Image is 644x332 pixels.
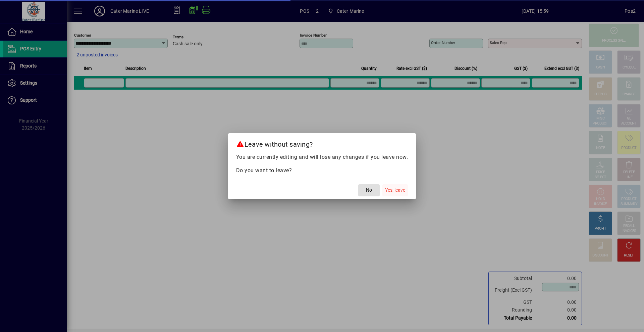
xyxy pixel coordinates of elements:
p: Do you want to leave? [236,167,408,175]
span: No [366,187,372,194]
h2: Leave without saving? [228,133,416,153]
button: No [358,184,380,196]
span: Yes, leave [385,187,405,194]
button: Yes, leave [382,184,408,196]
p: You are currently editing and will lose any changes if you leave now. [236,153,408,161]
